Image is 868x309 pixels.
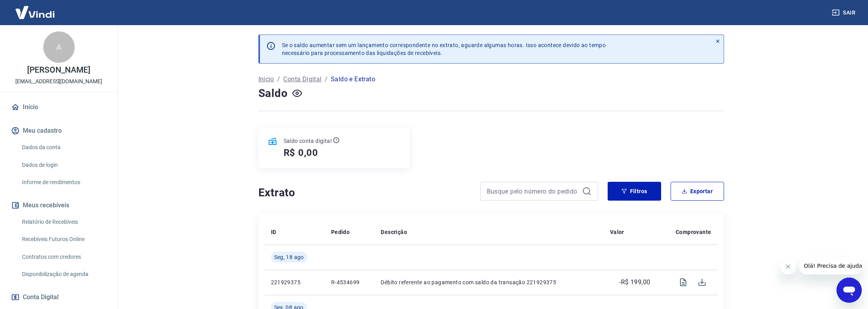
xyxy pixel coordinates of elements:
[9,99,108,116] a: Início
[799,257,862,274] iframe: Mensagem da empresa
[674,273,693,292] span: Visualizar
[43,31,75,63] div: A
[676,228,711,236] p: Comprovante
[608,182,661,201] button: Filtros
[487,185,579,197] input: Busque pelo número do pedido
[381,228,407,236] p: Descrição
[830,5,859,20] button: Sair
[19,174,108,190] a: Informe de rendimentos
[284,146,319,159] h5: R$ 0,00
[780,259,796,274] iframe: Fechar mensagem
[331,75,375,84] p: Saldo e Extrato
[19,157,108,173] a: Dados de login
[19,249,108,265] a: Contratos com credores
[9,122,108,139] button: Meu cadastro
[19,139,108,155] a: Dados da conta
[693,273,711,292] span: Download
[258,185,471,201] h4: Extrato
[9,0,61,24] img: Vindi
[9,197,108,214] button: Meus recebíveis
[258,75,274,84] a: Início
[837,278,862,303] iframe: Botão para abrir a janela de mensagens
[331,278,369,286] p: R-4534699
[258,86,288,101] h4: Saldo
[277,75,280,84] p: /
[19,231,108,247] a: Recebíveis Futuros Online
[27,66,90,74] p: [PERSON_NAME]
[271,278,319,286] p: 221929375
[15,77,102,86] p: [EMAIL_ADDRESS][DOMAIN_NAME]
[5,5,66,12] span: Olá! Precisa de ajuda?
[331,228,350,236] p: Pedido
[619,278,650,287] p: -R$ 199,00
[284,137,332,145] p: Saldo conta digital
[671,182,724,201] button: Exportar
[283,75,321,84] a: Conta Digital
[381,278,597,286] p: Débito referente ao pagamento com saldo da transação 221929375
[19,266,108,282] a: Disponibilização de agenda
[9,289,108,306] button: Conta Digital
[271,228,276,236] p: ID
[19,214,108,230] a: Relatório de Recebíveis
[282,41,606,57] p: Se o saldo aumentar sem um lançamento correspondente no extrato, aguarde algumas horas. Isso acon...
[274,253,304,261] span: Seg, 18 ago
[325,75,328,84] p: /
[610,228,624,236] p: Valor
